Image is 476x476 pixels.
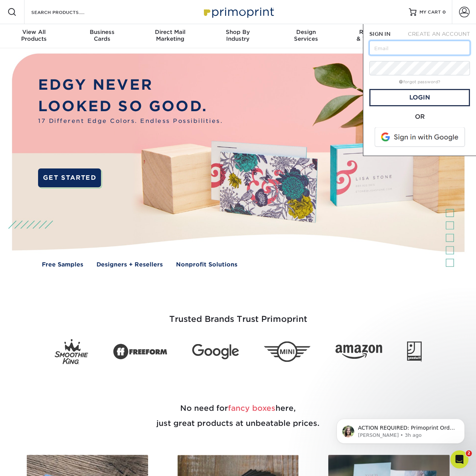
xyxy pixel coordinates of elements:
a: Shop ByIndustry [204,24,272,48]
span: MY CART [419,9,441,15]
img: Google [192,344,239,360]
img: Amazon [335,345,382,359]
input: SEARCH PRODUCTS..... [31,8,104,17]
p: LOOKED SO GOOD. [38,96,223,117]
span: Resources [340,29,408,35]
p: EDGY NEVER [38,74,223,96]
img: Smoothie King [55,339,88,364]
a: GET STARTED [38,168,101,187]
div: Services [272,29,340,42]
span: ACTION REQUIRED: Primoprint Order 25102-22663-79109 Thank you for placing your order with Primopr... [33,22,130,215]
div: Industry [204,29,272,42]
a: BusinessCards [68,24,136,48]
span: 17 Different Edge Colors. Endless Possibilities. [38,117,223,126]
span: 0 [442,9,446,15]
a: Free Samples [42,260,83,269]
a: Login [369,89,470,106]
span: Direct Mail [136,29,204,35]
div: & Templates [340,29,408,42]
span: fancy boxes [228,404,275,413]
img: Goodwill [407,341,422,362]
a: DesignServices [272,24,340,48]
span: Design [272,29,340,35]
div: OR [369,112,470,121]
h3: Trusted Brands Trust Primoprint [18,296,459,333]
iframe: Intercom notifications message [325,403,476,456]
div: Marketing [136,29,204,42]
a: Direct MailMarketing [136,24,204,48]
a: Nonprofit Solutions [176,260,237,269]
span: CREATE AN ACCOUNT [408,31,470,37]
iframe: Intercom live chat [450,450,468,468]
span: Business [68,29,136,35]
span: Shop By [204,29,272,35]
a: Resources& Templates [340,24,408,48]
h2: No need for here, just great products at unbeatable prices. [18,383,459,449]
img: Primoprint [201,4,276,20]
input: Email [369,41,470,55]
span: 2 [466,450,472,456]
p: Message from Julie, sent 3h ago [33,29,130,36]
img: Mini [264,341,311,362]
span: SIGN IN [369,31,390,37]
div: Cards [68,29,136,42]
a: Designers + Resellers [96,260,163,269]
a: forgot password? [399,80,440,84]
img: Freeform [113,340,167,364]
